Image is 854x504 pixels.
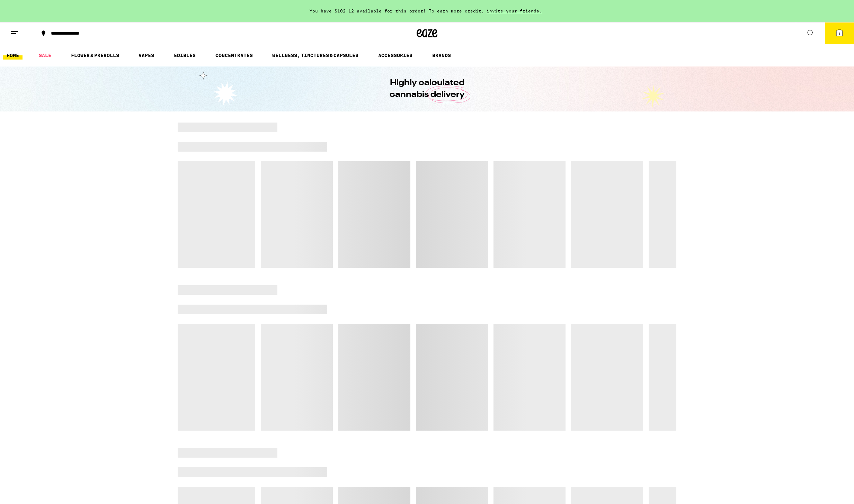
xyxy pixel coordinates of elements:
[135,51,158,60] a: VAPES
[375,51,416,60] a: ACCESSORIES
[838,31,840,36] span: 1
[484,9,544,13] span: invite your friends.
[68,51,123,60] a: FLOWER & PREROLLS
[3,51,23,60] a: HOME
[269,51,362,60] a: WELLNESS, TINCTURES & CAPSULES
[170,51,199,60] a: EDIBLES
[825,22,854,44] button: 1
[429,51,454,60] a: BRANDS
[35,51,55,60] a: SALE
[310,9,484,13] span: You have $102.12 available for this order! To earn more credit,
[370,77,484,101] h1: Highly calculated cannabis delivery
[212,51,256,60] a: CONCENTRATES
